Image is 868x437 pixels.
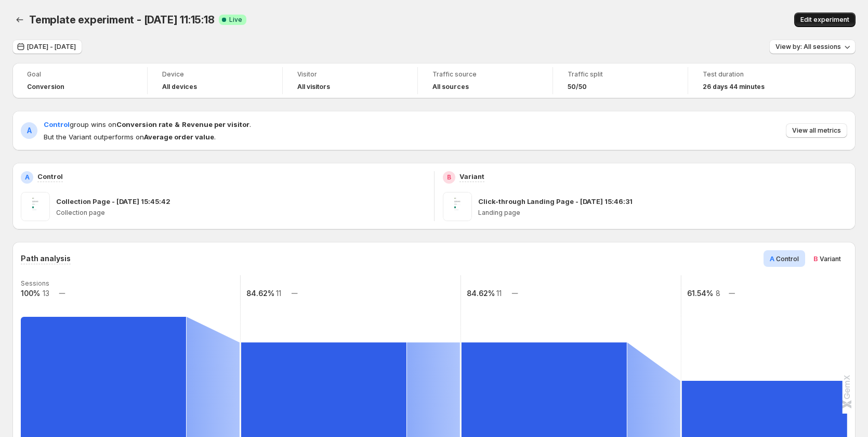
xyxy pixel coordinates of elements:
[21,253,71,264] h3: Path analysis
[21,279,49,287] text: Sessions
[175,120,180,128] strong: &
[182,120,249,128] strong: Revenue per visitor
[297,69,403,92] a: VisitorAll visitors
[770,254,774,263] span: A
[44,132,251,142] span: But the Variant outperforms on .
[794,12,856,27] button: Edit experiment
[776,255,799,263] span: Control
[432,70,538,79] span: Traffic source
[162,70,268,79] span: Device
[12,12,27,27] button: Back
[459,171,484,182] p: Variant
[44,120,70,128] span: Control
[12,40,82,54] button: [DATE] - [DATE]
[297,83,330,91] h4: All visitors
[29,14,215,26] span: Template experiment - [DATE] 11:15:18
[162,83,197,91] h4: All devices
[297,70,403,79] span: Visitor
[27,43,76,51] span: [DATE] - [DATE]
[432,83,469,91] h4: All sources
[703,83,765,91] span: 26 days 44 minutes
[786,123,847,138] button: View all metrics
[162,69,268,92] a: DeviceAll devices
[27,125,32,136] h2: A
[496,289,502,298] text: 11
[820,255,841,263] span: Variant
[276,289,281,298] text: 11
[229,16,242,24] span: Live
[792,126,841,135] span: View all metrics
[703,70,809,79] span: Test duration
[467,289,495,298] text: 84.62%
[478,209,848,217] p: Landing page
[27,70,133,79] span: Goal
[568,70,673,79] span: Traffic split
[800,16,849,24] span: Edit experiment
[813,254,818,263] span: B
[44,120,251,128] span: group wins on .
[21,289,40,298] text: 100%
[716,289,720,298] text: 8
[43,289,49,298] text: 13
[21,192,50,221] img: Collection Page - Aug 28, 15:45:42
[568,69,673,92] a: Traffic split50/50
[27,69,133,92] a: GoalConversion
[769,40,856,54] button: View by: All sessions
[144,133,214,141] strong: Average order value
[246,289,274,298] text: 84.62%
[703,69,809,92] a: Test duration26 days 44 minutes
[56,196,170,207] p: Collection Page - [DATE] 15:45:42
[432,69,538,92] a: Traffic sourceAll sources
[37,171,63,182] p: Control
[443,192,472,221] img: Click-through Landing Page - Aug 28, 15:46:31
[116,120,173,128] strong: Conversion rate
[447,173,451,182] h2: B
[478,196,633,207] p: Click-through Landing Page - [DATE] 15:46:31
[56,209,426,217] p: Collection page
[27,83,64,91] span: Conversion
[25,173,30,182] h2: A
[568,83,587,91] span: 50/50
[687,289,713,298] text: 61.54%
[775,43,841,51] span: View by: All sessions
